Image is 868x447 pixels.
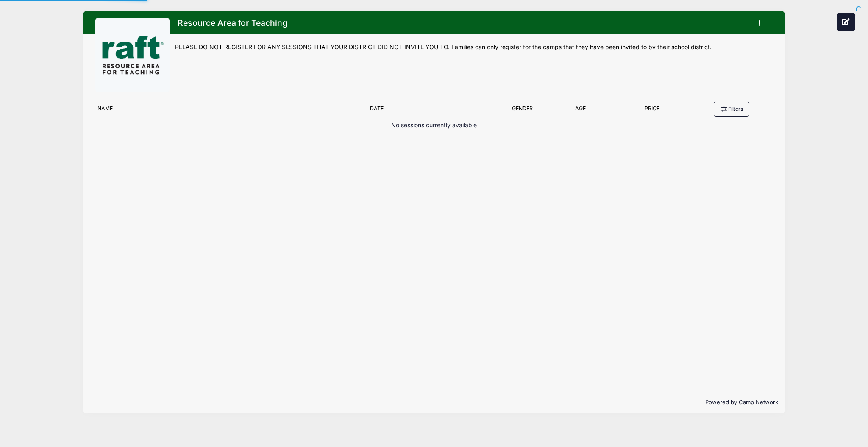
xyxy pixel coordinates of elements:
p: Powered by Camp Network [90,398,778,407]
img: logo [100,23,164,87]
div: Name [93,105,366,117]
div: Price [611,105,693,117]
div: Age [550,105,611,117]
div: PLEASE DO NOT REGISTER FOR ANY SESSIONS THAT YOUR DISTRICT DID NOT INVITE YOU TO. Families can on... [175,43,773,52]
div: Gender [495,105,550,117]
button: Filters [714,102,749,116]
div: Date [366,105,495,117]
p: No sessions currently available [391,121,477,130]
h1: Resource Area for Teaching [175,16,290,31]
